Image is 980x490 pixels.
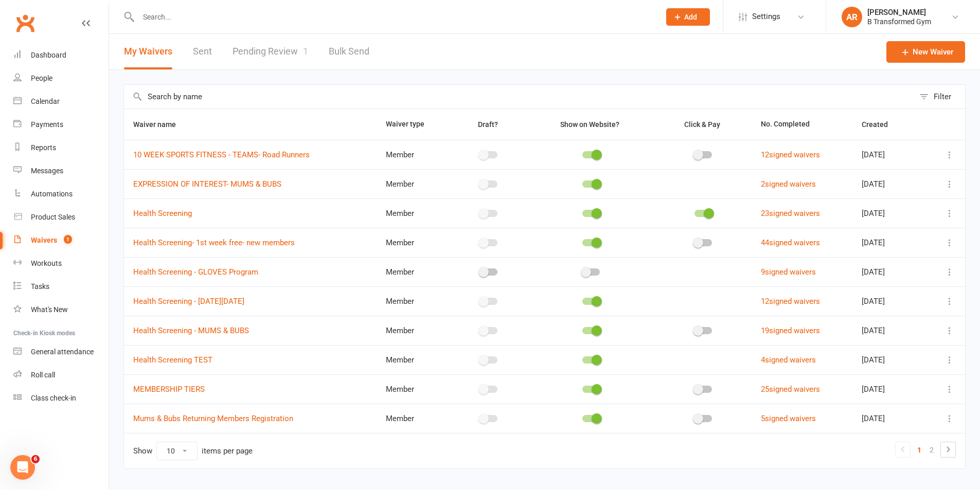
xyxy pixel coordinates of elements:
[925,443,938,457] a: 2
[193,34,212,69] a: Sent
[913,443,925,457] a: 1
[852,140,925,169] td: [DATE]
[852,404,925,433] td: [DATE]
[13,252,109,275] a: Workouts
[377,286,451,316] td: Member
[852,286,925,316] td: [DATE]
[852,316,925,345] td: [DATE]
[13,44,109,67] a: Dashboard
[31,282,49,291] div: Tasks
[31,167,63,175] div: Messages
[13,136,109,159] a: Reports
[886,41,965,63] a: New Waiver
[666,8,710,26] button: Add
[862,120,899,129] span: Created
[761,355,816,365] a: 4signed waivers
[133,150,310,159] a: 10 WEEK SPORTS FITNESS - TEAMS- Road Runners
[761,238,820,247] a: 44signed waivers
[560,120,619,129] span: Show on Website?
[303,46,308,57] span: 1
[31,74,52,82] div: People
[31,371,55,379] div: Roll call
[13,183,109,206] a: Automations
[867,17,931,26] div: B Transformed Gym
[124,85,914,108] input: Search by name
[13,340,109,364] a: General attendance kiosk mode
[377,109,451,140] th: Waiver type
[135,10,653,24] input: Search...
[761,385,820,394] a: 25signed waivers
[31,394,76,402] div: Class check-in
[13,387,109,410] a: Class kiosk mode
[852,374,925,404] td: [DATE]
[133,355,212,365] a: Health Screening TEST
[31,143,56,152] div: Reports
[133,326,249,335] a: Health Screening - MUMS & BUBS
[377,374,451,404] td: Member
[761,297,820,306] a: 12signed waivers
[133,238,295,247] a: Health Screening- 1st week free- new members
[31,305,68,314] div: What's New
[377,140,451,169] td: Member
[329,34,369,69] a: Bulk Send
[377,404,451,433] td: Member
[914,85,965,108] button: Filter
[31,348,94,356] div: General attendance
[761,150,820,159] a: 12signed waivers
[752,5,780,28] span: Settings
[13,90,109,113] a: Calendar
[31,455,40,463] span: 6
[13,229,109,252] a: Waivers 1
[31,120,63,129] div: Payments
[377,228,451,257] td: Member
[377,257,451,286] td: Member
[377,198,451,228] td: Member
[675,118,732,131] button: Click & Pay
[13,364,109,387] a: Roll call
[133,179,281,189] a: EXPRESSION OF INTEREST- MUMS & BUBS
[133,120,187,129] span: Waiver name
[133,297,244,306] a: Health Screening - [DATE][DATE]
[31,259,62,267] div: Workouts
[31,51,66,59] div: Dashboard
[133,209,192,218] a: Health Screening
[478,120,498,129] span: Draft?
[862,118,899,131] button: Created
[13,67,109,90] a: People
[31,236,57,244] div: Waivers
[31,213,75,221] div: Product Sales
[842,7,862,27] div: AR
[377,345,451,374] td: Member
[852,345,925,374] td: [DATE]
[64,235,72,244] span: 1
[852,198,925,228] td: [DATE]
[31,190,73,198] div: Automations
[761,209,820,218] a: 23signed waivers
[13,298,109,321] a: What's New
[13,113,109,136] a: Payments
[13,159,109,183] a: Messages
[133,442,253,460] div: Show
[31,97,60,105] div: Calendar
[684,120,720,129] span: Click & Pay
[133,118,187,131] button: Waiver name
[10,455,35,480] iframe: Intercom live chat
[377,169,451,198] td: Member
[852,228,925,257] td: [DATE]
[124,34,172,69] button: My Waivers
[133,414,293,423] a: Mums & Bubs Returning Members Registration
[12,10,38,36] a: Clubworx
[867,8,931,17] div: [PERSON_NAME]
[752,109,852,140] th: No. Completed
[469,118,509,131] button: Draft?
[761,267,816,277] a: 9signed waivers
[133,267,258,277] a: Health Screening - GLOVES Program
[202,447,253,456] div: items per page
[852,169,925,198] td: [DATE]
[13,206,109,229] a: Product Sales
[684,13,697,21] span: Add
[233,34,308,69] a: Pending Review1
[377,316,451,345] td: Member
[551,118,631,131] button: Show on Website?
[934,90,951,103] div: Filter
